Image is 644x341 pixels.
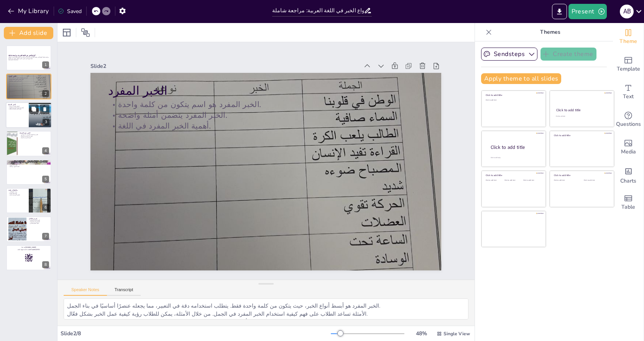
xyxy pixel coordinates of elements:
div: https://cdn.sendsteps.com/images/logo/sendsteps_logo_white.pnghttps://cdn.sendsteps.com/images/lo... [6,131,51,156]
button: Duplicate Slide [29,104,38,114]
span: Position [81,28,90,37]
div: a b [620,5,634,18]
div: 3 [43,119,49,125]
p: الخبر المفرد يتضمن أمثلة واضحة. [108,110,424,120]
p: أمثلة على الخبر شبه الجملة. [20,136,49,137]
button: Present [568,4,607,19]
span: Questions [616,120,641,128]
p: Themes [495,23,605,41]
div: Add a table [613,189,644,216]
button: Delete Slide [40,104,49,114]
p: أمثلة على التحويل. [8,164,49,166]
p: أهمية الخبر الجملة في اللغة. [8,108,26,110]
div: Click to add title [556,108,607,112]
p: فوائد التعلم التفاعلي. [29,222,49,224]
div: Layout [61,26,73,39]
div: Click to add title [554,134,609,137]
p: Go to [8,246,49,249]
p: الخبر المفرد [8,75,49,77]
p: and login with code [8,249,49,251]
div: Click to add text [486,180,503,181]
span: Media [621,148,636,156]
div: https://cdn.sendsteps.com/images/logo/sendsteps_logo_white.pnghttps://cdn.sendsteps.com/images/lo... [6,102,52,128]
div: Click to add text [523,180,540,181]
input: Insert title [272,5,364,16]
div: Click to add text [486,99,540,101]
strong: أنواع الخبر في اللغة العربية: مراجعة شاملة [8,54,35,56]
div: Slide 2 / 8 [61,330,331,337]
button: Speaker Notes [64,287,107,296]
div: Click to add text [554,180,578,181]
span: Text [623,92,634,101]
p: الجملة تتكون من نوعين. [8,105,26,107]
div: https://cdn.sendsteps.com/images/logo/sendsteps_logo_white.pnghttps://cdn.sendsteps.com/images/lo... [6,45,51,71]
strong: [DOMAIN_NAME] [25,246,36,248]
p: أهمية الخبر شبه الجملة. [20,137,49,138]
div: Click to add text [556,115,607,117]
div: Click to add body [491,156,539,158]
div: Saved [58,8,82,15]
p: الخبر المفرد يتضمن أمثلة واضحة. [8,79,49,80]
p: أهمية الخبر المفرد في اللغة. [8,80,49,81]
p: أهمية التحويل في اللغة. [8,166,49,167]
span: Charts [620,177,636,185]
p: أمثلة على الجملة الاسمية والفعلية. [8,107,26,109]
p: تمرين تفاعلي [29,218,49,220]
p: Generated with [URL] [8,59,49,61]
div: Click to add text [504,180,522,181]
p: الخبر شبه الجملة [20,132,49,134]
p: الخبر الجملة [8,103,26,105]
div: Add charts and graphs [613,161,644,189]
div: Get real-time input from your audience [613,106,644,133]
button: Export to PowerPoint [552,4,567,19]
button: Create theme [540,48,596,61]
button: My Library [6,5,52,17]
div: Click to add title [486,94,540,97]
div: 2 [42,90,49,97]
div: Slide 2 [90,63,359,70]
p: الخبر المفرد هو اسم يتكون من كلمة واحدة. [8,77,49,79]
div: 5 [42,176,49,183]
div: Click to add title [491,144,540,150]
p: أهمية فهم الأنواع. [8,193,26,194]
div: Change the overall theme [613,23,644,51]
div: https://cdn.sendsteps.com/images/logo/sendsteps_logo_white.pnghttps://cdn.sendsteps.com/images/lo... [6,160,51,185]
div: 6 [42,204,49,211]
div: 8 [6,245,51,270]
button: Apply theme to all slides [481,73,561,84]
div: Click to add title [486,174,540,177]
p: الخبر المفرد هو اسم يتكون من كلمة واحدة. [108,99,424,110]
span: Theme [619,37,637,46]
button: Transcript [107,287,141,296]
div: Click to add title [554,174,609,177]
textarea: الخبر المفرد هو أبسط أنواع الخبر، حيث يتكون من كلمة واحدة فقط. يتطلب استخدامه دقة في التعبير، مما... [64,298,468,320]
div: 1 [42,61,49,68]
p: الخبر المفرد [108,83,424,99]
div: 8 [42,261,49,268]
div: 7 [6,216,51,242]
div: 48 % [412,330,430,337]
button: a b [620,4,634,19]
div: Add text boxes [613,78,644,106]
p: التشجيع على المشاركة. [29,221,49,223]
p: التحويل بين أنواع الخبر [8,161,49,163]
p: أهمية الخبر المفرد في اللغة. [108,121,424,132]
div: https://cdn.sendsteps.com/images/logo/sendsteps_logo_white.pnghttps://cdn.sendsteps.com/images/lo... [6,74,51,99]
p: مرحبا بكم في حصص اللغة العربية. سنتناول [DATE] مراجعة شاملة لأنواع الخبر. ينقسم الخبر إلى ثلاثة أ... [8,57,49,59]
div: Add ready made slides [613,51,644,78]
div: 4 [42,147,49,154]
button: Sendsteps [481,48,537,61]
p: الخبر شبه الجملة يتكون من جار ومجرور. [20,134,49,136]
p: ملاحظات هامة [8,189,26,191]
span: Template [617,65,640,73]
p: أهمية التمارين التفاعلية. [29,220,49,221]
div: https://cdn.sendsteps.com/images/logo/sendsteps_logo_white.pnghttps://cdn.sendsteps.com/images/lo... [6,188,51,213]
button: Add slide [4,27,53,39]
p: ترتيب أنواع الخبر. [8,191,26,193]
div: Add images, graphics, shapes or video [613,133,644,161]
p: تطبيق الأنواع في الجمل. [8,194,26,196]
span: Single View [444,331,470,337]
p: التحويل بين الأنواع المختلفة. [8,163,49,164]
div: 7 [42,233,49,240]
span: Table [621,203,635,211]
